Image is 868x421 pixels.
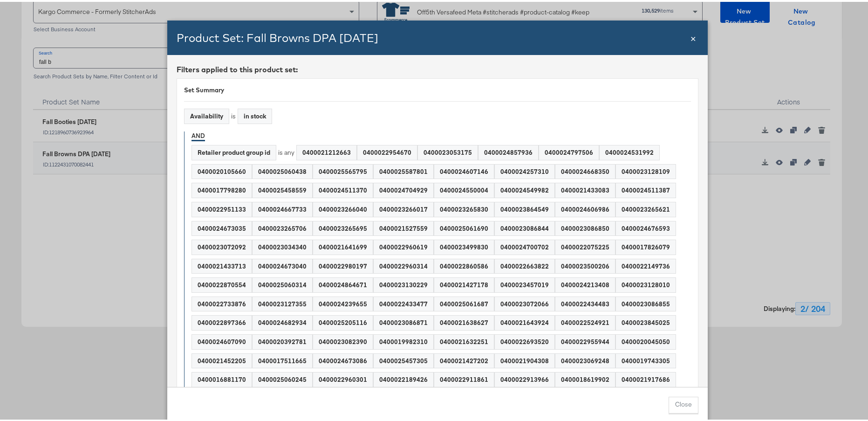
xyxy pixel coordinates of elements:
[192,276,252,290] div: 0400022870554
[253,257,312,272] div: 0400024673040
[357,144,417,158] div: 0400022954670
[616,200,676,215] div: 0400023265621
[192,238,252,253] div: 0400023072092
[177,62,698,73] div: Filters applied to this product set:
[555,352,615,366] div: 0400023069248
[555,163,615,177] div: 0400024668350
[192,314,252,328] div: 0400022897366
[434,333,494,347] div: 0400021632251
[191,130,205,138] strong: AND
[539,144,599,158] div: 0400024797506
[238,107,272,122] div: in stock
[374,371,433,385] div: 0400022189426
[434,352,494,366] div: 0400021427202
[177,29,378,43] span: Product Set: Fall Browns DPA [DATE]
[669,395,698,412] button: Close
[192,295,252,310] div: 0400022733876
[434,371,494,385] div: 0400022911861
[555,200,615,215] div: 0400024606986
[253,333,312,347] div: 0400020392781
[495,220,554,234] div: 0400023086844
[616,333,676,347] div: 0400020045050
[192,181,252,196] div: 0400017798280
[313,276,373,290] div: 0400024864671
[495,163,554,177] div: 0400024257310
[374,181,433,196] div: 0400024704929
[192,144,276,158] div: Retailer product group id
[167,19,708,421] div: Rule Spec
[555,238,615,253] div: 0400022075225
[374,333,433,347] div: 0400019982310
[434,163,494,177] div: 0400024607146
[253,163,312,177] div: 0400025060438
[374,352,433,366] div: 0400025457305
[495,181,554,196] div: 0400024549982
[418,144,478,158] div: 0400023053175
[297,144,356,158] div: 0400021212663
[313,181,373,196] div: 0400024511370
[495,238,554,253] div: 0400024700702
[313,314,373,328] div: 0400025205116
[192,371,252,385] div: 0400016881170
[434,314,494,328] div: 0400021638627
[555,220,615,234] div: 0400023086850
[434,238,494,253] div: 0400023499830
[434,257,494,272] div: 0400022860586
[495,314,554,328] div: 0400021643924
[374,163,433,177] div: 0400025587801
[616,371,676,385] div: 0400021917686
[278,146,294,155] div: is any
[495,276,554,290] div: 0400023457019
[495,257,554,272] div: 0400022663822
[374,238,433,253] div: 0400022960619
[616,257,676,272] div: 0400022149736
[374,295,433,310] div: 0400022433477
[690,29,696,42] span: ×
[192,163,252,177] div: 0400020105660
[253,352,312,366] div: 0400017511665
[374,220,433,234] div: 0400021527559
[231,110,236,119] div: is
[313,371,373,385] div: 0400022960301
[185,107,229,122] div: Availability
[555,295,615,310] div: 0400022434483
[555,181,615,196] div: 0400021433083
[313,257,373,272] div: 0400022980197
[374,276,433,290] div: 0400023130229
[313,333,373,347] div: 0400023082390
[192,352,252,366] div: 0400021452205
[616,238,676,253] div: 0400017826079
[313,238,373,253] div: 0400021641699
[600,144,659,158] div: 0400024531992
[253,371,312,385] div: 0400025060245
[495,295,554,310] div: 0400023072066
[616,295,676,310] div: 0400023086855
[374,257,433,272] div: 0400022960314
[374,200,433,215] div: 0400023266017
[313,352,373,366] div: 0400024673086
[616,314,676,328] div: 0400023845025
[192,333,252,347] div: 0400024607090
[313,163,373,177] div: 0400025565795
[495,371,554,385] div: 0400022913966
[555,333,615,347] div: 0400022955944
[253,314,312,328] div: 0400024682934
[495,352,554,366] div: 0400021904308
[434,276,494,290] div: 0400021427178
[253,276,312,290] div: 0400025060314
[192,257,252,272] div: 0400021433713
[434,295,494,310] div: 0400025061687
[313,200,373,215] div: 0400023266040
[434,200,494,215] div: 0400023265830
[374,314,433,328] div: 0400023086871
[478,144,538,158] div: 0400024857936
[616,352,676,366] div: 0400019743305
[690,29,696,43] div: Close
[253,181,312,196] div: 0400025458559
[555,371,615,385] div: 0400018619902
[192,200,252,215] div: 0400022951133
[555,276,615,290] div: 0400024213408
[555,314,615,328] div: 0400022524921
[555,257,615,272] div: 0400023500206
[313,295,373,310] div: 0400024239655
